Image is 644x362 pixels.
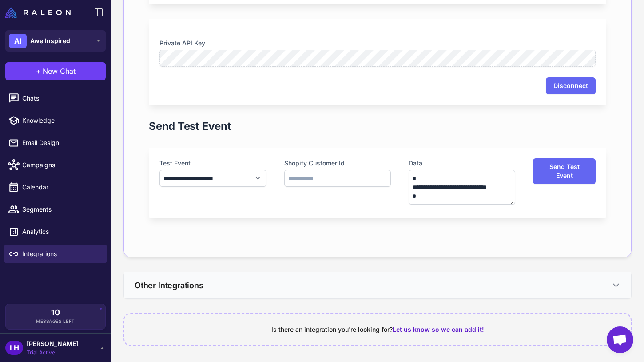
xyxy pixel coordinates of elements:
h1: Send Test Event [149,119,231,133]
span: Analytics [22,227,100,237]
span: New Chat [43,66,76,76]
span: Chats [22,93,100,103]
button: Send Test Event [533,158,596,184]
a: Campaigns [4,156,107,174]
button: Disconnect [546,77,596,94]
button: AIAwe Inspired [5,30,106,52]
img: Raleon Logo [5,7,71,18]
span: 10 [51,309,60,317]
span: Let us know so we can add it! [393,326,484,333]
div: Open chat [607,326,633,353]
span: + [36,66,41,76]
span: Awe Inspired [30,36,70,46]
span: Messages Left [36,318,75,325]
label: Test Event [159,158,266,168]
span: Email Design [22,138,100,148]
label: Private API Key [159,38,596,48]
button: Other Integrations [124,272,631,298]
div: LH [5,341,23,355]
a: Integrations [4,245,107,263]
label: Shopify Customer Id [284,158,391,168]
button: +New Chat [5,62,106,80]
a: Email Design [4,133,107,152]
div: Is there an integration you're looking for? [135,325,620,334]
div: AI [9,34,27,48]
a: Analytics [4,222,107,241]
a: Calendar [4,178,107,197]
a: Raleon Logo [5,7,74,18]
span: Calendar [22,182,100,192]
h3: Other Integrations [135,279,203,291]
span: Integrations [22,249,100,259]
span: Campaigns [22,160,100,170]
a: Chats [4,89,107,108]
a: Knowledge [4,111,107,130]
span: Segments [22,205,100,214]
label: Data [409,158,515,168]
span: Knowledge [22,116,100,125]
span: Trial Active [27,349,78,357]
a: Segments [4,200,107,219]
span: [PERSON_NAME] [27,339,78,349]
